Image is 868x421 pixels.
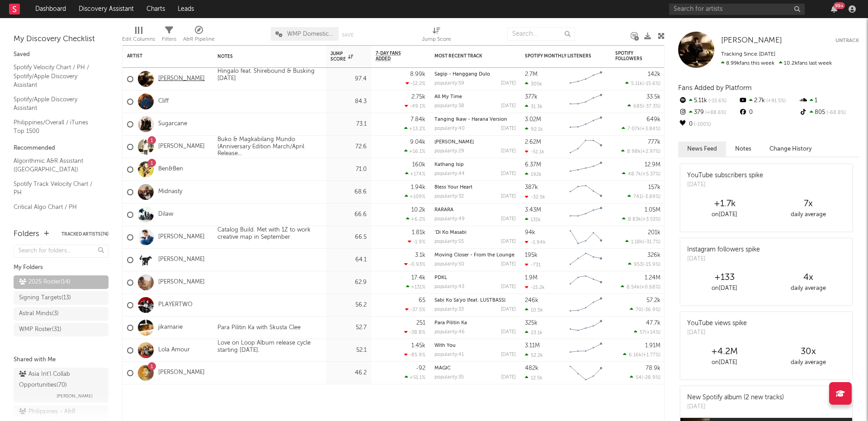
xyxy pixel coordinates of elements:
button: Untrack [835,36,859,45]
div: +4.2M [683,346,766,357]
div: 6.37M [525,162,541,168]
div: Instagram followers spike [687,245,760,255]
span: 8.98k [627,149,641,154]
a: Spotify Track Velocity Chart / PH [14,179,99,198]
div: popularity: 38 [434,104,464,109]
div: ‘Di Ko Masabi [434,230,516,235]
div: Spotify Monthly Listeners [525,53,593,59]
a: Sagip - Hanggang Dulo [434,72,490,77]
a: RARARA [434,208,453,213]
div: 2025 Roster ( 14 ) [19,277,71,288]
div: 160k [412,162,425,168]
a: Dilaw [158,211,173,218]
div: [DATE] [501,104,516,109]
div: MAGIC [434,366,516,371]
div: -0.93 % [404,261,425,267]
div: -15.2k [525,284,545,290]
div: daily average [766,283,850,294]
div: 1.45k [411,343,425,349]
div: -49.1 % [405,103,425,109]
a: Lola Amour [158,346,190,354]
a: jikamarie [158,324,183,331]
div: Joaquin [434,140,516,145]
div: 68.6 [330,187,367,198]
div: Most Recent Track [434,53,502,59]
svg: Chart title [566,226,606,249]
div: -92 [416,365,425,371]
div: Astral Minds ( 3 ) [19,308,59,319]
div: Bless Your Heart [434,185,516,190]
div: popularity: 46 [434,330,465,335]
div: [DATE] [687,328,747,337]
div: 1 [799,95,859,107]
div: 192k [525,171,542,177]
a: Astral Minds(3) [14,307,108,321]
div: [DATE] [501,194,516,199]
input: Search for artists [669,4,805,15]
a: 2025 Roster(14) [14,275,108,289]
a: [PERSON_NAME] [158,143,205,151]
a: Critical Algo Chart / PH [14,202,99,212]
div: Filters [162,23,176,49]
a: Sugarcane [158,120,187,128]
div: 3.43M [525,207,541,213]
svg: Chart title [566,90,606,113]
div: ( ) [621,148,660,154]
a: Asia Int'l Collab Opportunities(70)[PERSON_NAME] [14,368,108,403]
div: popularity: 33 [434,307,464,312]
div: Jump Score [422,34,451,45]
div: -1.94k [525,239,546,245]
span: -15.6 % [707,99,726,104]
span: +2.97 % [642,149,659,154]
a: [PERSON_NAME] [158,279,205,286]
span: -3.89 % [643,194,659,199]
div: [DATE] [501,126,516,131]
span: 8.99k fans this week [721,61,774,66]
div: 4 x [766,272,850,283]
a: Kathang Isip [434,162,464,167]
div: With You [434,343,516,348]
div: +51.1 % [405,374,425,380]
span: -15.9 % [644,262,659,267]
div: 7.84k [410,117,425,123]
div: Edit Columns [122,23,155,49]
div: Para Pilitin Ka [434,321,516,326]
span: +91.5 % [765,99,786,104]
div: 1.9M [525,275,538,281]
div: 2.62M [525,139,541,145]
div: 8.99k [410,71,425,77]
a: [PERSON_NAME] [158,75,205,83]
a: Ben&Ben [158,166,183,173]
div: 5.11k [678,95,738,107]
span: 57 [640,330,645,335]
div: -1.9 % [408,239,425,245]
div: Saved [14,49,108,60]
div: Para Pilitin Ka with Skusta Clee [213,324,305,331]
span: +5.37 % [642,172,659,177]
div: Sabi Ko Sa'yo (feat. LUSTBASS) [434,298,516,303]
div: YouTube views spike [687,319,747,328]
span: +1.77 % [643,353,659,358]
span: 741 [633,194,642,199]
div: popularity: 35 [434,375,464,380]
div: 84.3 [330,96,367,107]
span: -37.3 % [644,104,659,109]
span: 5.11k [631,81,642,86]
div: 17.4k [411,275,425,281]
span: [PERSON_NAME] [721,37,782,44]
svg: Chart title [566,317,606,339]
div: ( ) [634,329,660,335]
div: 2.75k [411,94,425,100]
div: 46.2 [330,368,367,378]
div: +109 % [405,194,425,199]
a: Tanging Ikaw - Harana Version [434,117,507,122]
a: Signing Targets(13) [14,291,108,305]
svg: Chart title [566,362,606,384]
div: Love on Loop Album release cycle starting [DATE]. [213,340,326,361]
div: [DATE] [501,171,516,176]
svg: Chart title [566,249,606,271]
span: -31.7 % [644,240,659,245]
div: ( ) [625,239,660,245]
div: 56.2 [330,300,367,311]
a: Cliff [158,98,169,105]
